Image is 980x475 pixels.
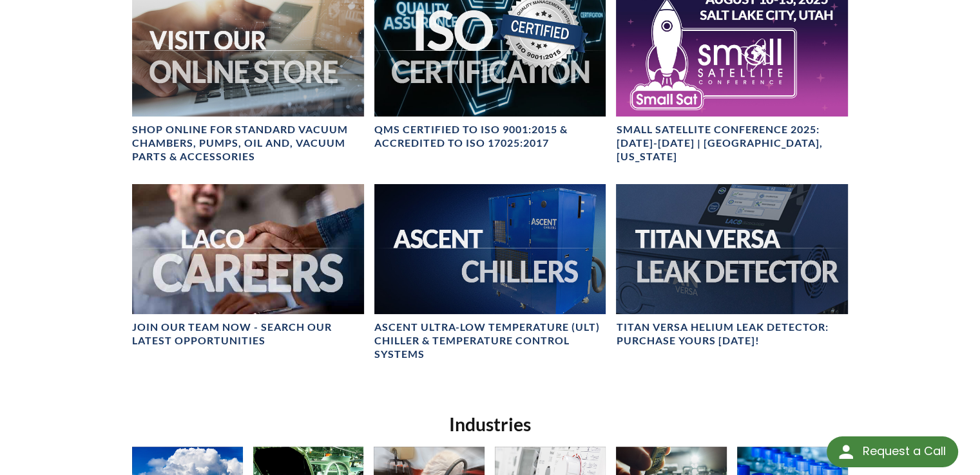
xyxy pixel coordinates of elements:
[616,321,848,348] h4: TITAN VERSA Helium Leak Detector: Purchase Yours [DATE]!
[616,123,848,163] h4: Small Satellite Conference 2025: [DATE]-[DATE] | [GEOGRAPHIC_DATA], [US_STATE]
[862,436,945,466] div: Request a Call
[132,321,364,348] h4: Join our team now - SEARCH OUR LATEST OPPORTUNITIES
[374,123,606,150] h4: QMS CERTIFIED to ISO 9001:2015 & Accredited to ISO 17025:2017
[132,123,364,163] h4: SHOP ONLINE FOR STANDARD VACUUM CHAMBERS, PUMPS, OIL AND, VACUUM PARTS & ACCESSORIES
[374,184,606,361] a: Ascent Chiller ImageAscent Ultra-Low Temperature (ULT) Chiller & Temperature Control Systems
[374,321,606,360] h4: Ascent Ultra-Low Temperature (ULT) Chiller & Temperature Control Systems
[616,184,848,348] a: TITAN VERSA bannerTITAN VERSA Helium Leak Detector: Purchase Yours [DATE]!
[127,413,854,436] h2: Industries
[836,442,856,462] img: round button
[132,184,364,348] a: Join our team now - SEARCH OUR LATEST OPPORTUNITIES
[827,436,958,467] div: Request a Call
